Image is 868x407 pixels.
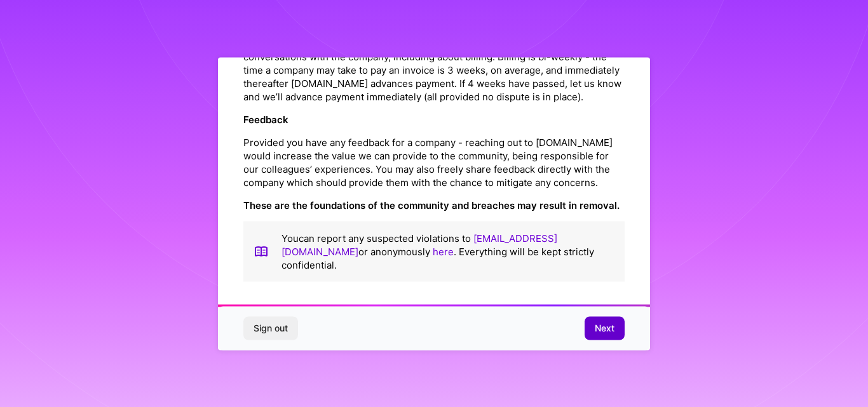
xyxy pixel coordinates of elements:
button: Next [585,317,625,340]
button: Sign out [243,317,298,340]
p: Provided you have any feedback for a company - reaching out to [DOMAIN_NAME] would increase the v... [243,135,625,189]
span: Sign out [254,322,288,335]
p: Once selected for a mission, please be advised [DOMAIN_NAME] can help facilitate conversations wi... [243,36,625,103]
span: Next [595,322,614,335]
p: You can report any suspected violations to or anonymously . Everything will be kept strictly conf... [281,231,614,271]
img: book icon [254,231,269,271]
a: here [433,245,454,257]
a: [EMAIL_ADDRESS][DOMAIN_NAME] [281,232,557,257]
strong: These are the foundations of the community and breaches may result in removal. [243,199,620,211]
strong: Feedback [243,113,288,125]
